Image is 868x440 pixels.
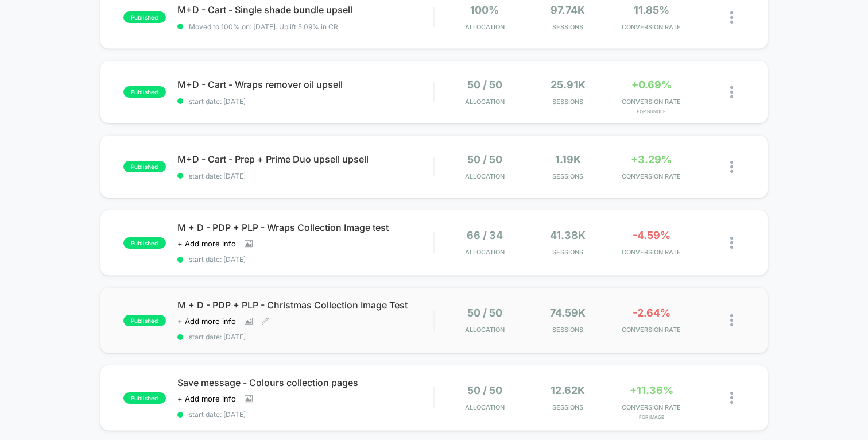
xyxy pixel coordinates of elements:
[123,11,166,23] span: published
[631,79,672,91] span: +0.69%
[465,23,505,31] span: Allocation
[177,333,433,341] span: start date: [DATE]
[613,109,690,114] span: for Bundle
[551,79,586,91] span: 25.91k
[730,237,733,249] img: close
[633,307,671,319] span: -2.64%
[177,255,433,264] span: start date: [DATE]
[465,98,505,106] span: Allocation
[613,248,690,256] span: CONVERSION RATE
[730,11,733,24] img: close
[123,315,166,326] span: published
[613,172,690,180] span: CONVERSION RATE
[730,314,733,326] img: close
[634,4,669,16] span: 11.85%
[467,307,502,319] span: 50 / 50
[177,317,236,326] span: + Add more info
[613,23,690,31] span: CONVERSION RATE
[613,403,690,411] span: CONVERSION RATE
[177,79,433,90] span: M+D - Cart - Wraps remover oil upsell
[177,377,433,388] span: Save message - Colours collection pages
[123,161,166,172] span: published
[177,394,236,403] span: + Add more info
[529,403,607,411] span: Sessions
[730,161,733,173] img: close
[631,153,672,165] span: +3.29%
[177,97,433,106] span: start date: [DATE]
[467,79,502,91] span: 50 / 50
[177,222,433,233] span: M + D - PDP + PLP - Wraps Collection Image test
[470,4,499,16] span: 100%
[123,392,166,404] span: published
[630,384,673,396] span: +11.36%
[730,86,733,98] img: close
[465,403,505,411] span: Allocation
[465,172,505,180] span: Allocation
[177,172,433,180] span: start date: [DATE]
[551,4,585,16] span: 97.74k
[613,326,690,334] span: CONVERSION RATE
[467,229,503,241] span: 66 / 34
[177,153,433,165] span: M+D - Cart - Prep + Prime Duo upsell upsell
[177,4,433,16] span: M+D - Cart - Single shade bundle upsell
[123,237,166,249] span: published
[633,229,671,241] span: -4.59%
[613,414,690,420] span: for Image
[550,307,586,319] span: 74.59k
[613,98,690,106] span: CONVERSION RATE
[123,86,166,98] span: published
[550,229,586,241] span: 41.38k
[465,248,505,256] span: Allocation
[529,248,607,256] span: Sessions
[529,23,607,31] span: Sessions
[189,22,338,31] span: Moved to 100% on: [DATE] . Uplift: 5.09% in CR
[529,98,607,106] span: Sessions
[555,153,581,165] span: 1.19k
[529,326,607,334] span: Sessions
[177,410,433,419] span: start date: [DATE]
[177,239,236,248] span: + Add more info
[465,326,505,334] span: Allocation
[177,299,433,311] span: M + D - PDP + PLP - Christmas Collection Image Test
[551,384,585,396] span: 12.62k
[467,153,502,165] span: 50 / 50
[529,172,607,180] span: Sessions
[467,384,502,396] span: 50 / 50
[730,392,733,404] img: close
